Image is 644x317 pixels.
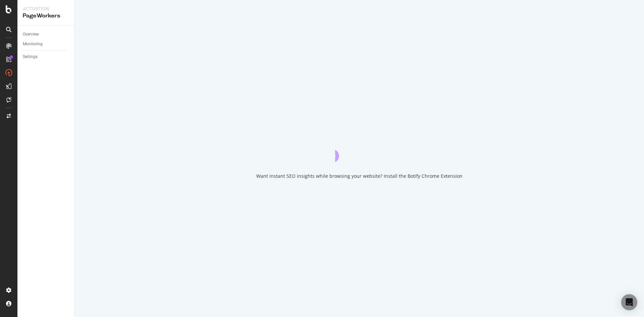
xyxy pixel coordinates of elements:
div: Want instant SEO insights while browsing your website? Install the Botify Chrome Extension [256,173,463,179]
div: PageWorkers [23,12,69,20]
a: Overview [23,31,69,38]
a: Settings [23,53,69,60]
div: Settings [23,53,38,60]
div: Open Intercom Messenger [621,294,637,310]
div: Activation [23,5,69,12]
div: Overview [23,31,39,38]
div: animation [335,138,383,162]
div: Monitoring [23,41,43,48]
a: Monitoring [23,41,69,48]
